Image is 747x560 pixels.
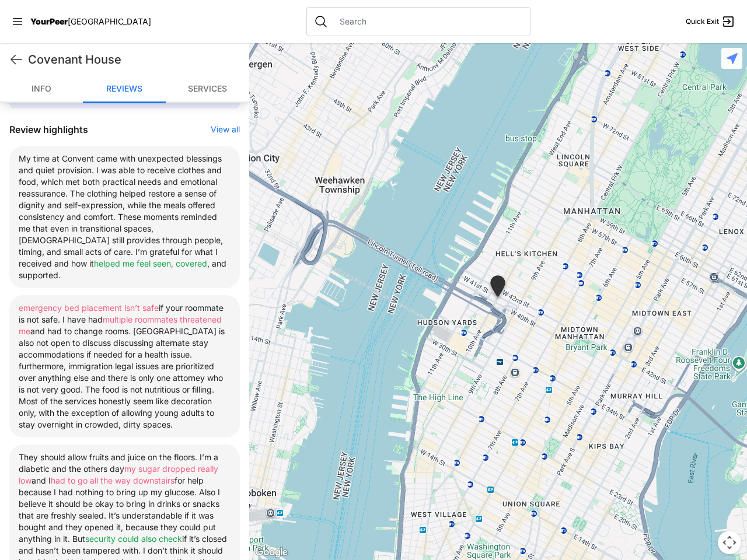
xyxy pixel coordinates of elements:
[19,303,159,313] span: emergency bed placement isn’t safe
[211,124,240,135] button: View all
[30,16,68,26] span: YourPeer
[252,545,291,560] img: Google
[333,16,523,27] input: Search
[252,545,291,560] a: Open this area in Google Maps (opens a new window)
[85,534,182,544] span: security could also check
[83,76,166,103] a: Reviews
[19,314,222,336] span: multiple roommates threatened me
[686,15,735,29] a: Quick Exit
[68,16,151,26] span: [GEOGRAPHIC_DATA]
[94,258,207,268] span: helped me feel seen, covered
[30,18,151,25] a: YourPeer[GEOGRAPHIC_DATA]
[686,17,719,26] span: Quick Exit
[718,531,741,554] button: Map camera controls
[9,295,240,437] li: if your roommate is not safe. I have had and had to change rooms. [GEOGRAPHIC_DATA] is also not o...
[9,146,240,288] li: My time at Convent came with unexpected blessings and quiet provision. I was able to receive clot...
[28,51,240,68] h1: Covenant House
[9,123,88,136] h3: Review highlights
[166,76,249,103] a: Services
[51,475,174,485] span: had to go all the way downstairs
[488,275,508,302] div: New York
